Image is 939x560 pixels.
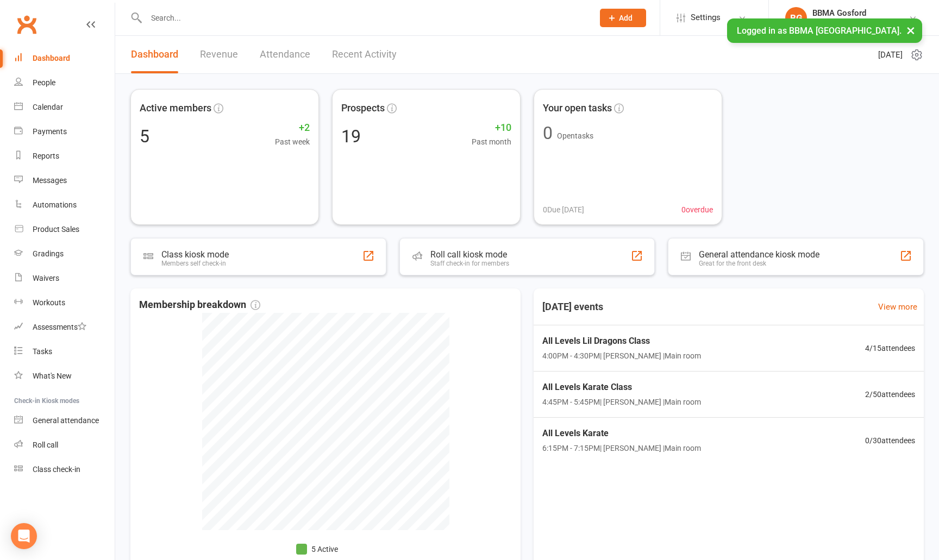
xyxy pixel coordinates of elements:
[878,300,917,313] a: View more
[14,291,115,315] a: Workouts
[472,136,511,148] span: Past month
[534,297,612,317] h3: [DATE] events
[542,396,701,408] span: 4:45PM - 5:45PM | [PERSON_NAME] | Main room
[543,204,584,216] span: 0 Due [DATE]
[14,315,115,339] a: Assessments
[161,260,229,267] div: Members self check-in
[33,249,64,258] div: Gradings
[139,297,260,313] span: Membership breakdown
[14,144,115,168] a: Reports
[33,176,67,185] div: Messages
[812,18,909,28] div: BBMA [GEOGRAPHIC_DATA]
[785,7,807,29] div: BG
[33,103,63,111] div: Calendar
[542,442,701,454] span: 6:15PM - 7:15PM | [PERSON_NAME] | Main room
[341,128,361,145] div: 19
[14,119,115,144] a: Payments
[865,435,915,446] span: 0 / 30 attendees
[14,168,115,193] a: Messages
[33,372,72,380] div: What's New
[699,249,819,260] div: General attendance kiosk mode
[14,408,115,433] a: General attendance kiosk mode
[33,127,67,136] div: Payments
[681,204,713,216] span: 0 overdue
[542,426,701,441] span: All Levels Karate
[14,242,115,266] a: Gradings
[542,380,701,394] span: All Levels Karate Class
[865,388,915,400] span: 2 / 50 attendees
[737,26,902,36] span: Logged in as BBMA [GEOGRAPHIC_DATA].
[143,10,586,26] input: Search...
[14,266,115,291] a: Waivers
[13,11,40,38] a: Clubworx
[140,100,211,116] span: Active members
[543,100,612,116] span: Your open tasks
[812,8,909,18] div: BBMA Gosford
[33,347,52,356] div: Tasks
[542,350,701,362] span: 4:00PM - 4:30PM | [PERSON_NAME] | Main room
[878,48,903,61] span: [DATE]
[14,193,115,217] a: Automations
[33,441,58,449] div: Roll call
[14,457,115,482] a: Class kiosk mode
[33,78,55,87] div: People
[14,71,115,95] a: People
[11,523,37,549] div: Open Intercom Messenger
[691,5,721,30] span: Settings
[33,225,79,234] div: Product Sales
[14,433,115,457] a: Roll call
[901,18,921,42] button: ×
[140,128,149,145] div: 5
[260,36,310,73] a: Attendance
[699,260,819,267] div: Great for the front desk
[33,298,65,307] div: Workouts
[865,342,915,354] span: 4 / 15 attendees
[619,14,633,22] span: Add
[14,364,115,388] a: What's New
[275,120,310,136] span: +2
[33,416,99,425] div: General attendance
[332,36,397,73] a: Recent Activity
[557,131,593,140] span: Open tasks
[14,217,115,242] a: Product Sales
[33,152,59,160] div: Reports
[33,465,80,474] div: Class check-in
[542,334,701,348] span: All Levels Lil Dragons Class
[600,9,646,27] button: Add
[430,260,509,267] div: Staff check-in for members
[33,200,77,209] div: Automations
[131,36,178,73] a: Dashboard
[14,95,115,119] a: Calendar
[472,120,511,136] span: +10
[341,100,385,116] span: Prospects
[33,323,86,331] div: Assessments
[33,274,59,282] div: Waivers
[200,36,238,73] a: Revenue
[33,54,70,62] div: Dashboard
[161,249,229,260] div: Class kiosk mode
[14,46,115,71] a: Dashboard
[430,249,509,260] div: Roll call kiosk mode
[14,339,115,364] a: Tasks
[296,543,338,555] li: 5 Active
[543,124,553,142] div: 0
[275,136,310,148] span: Past week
